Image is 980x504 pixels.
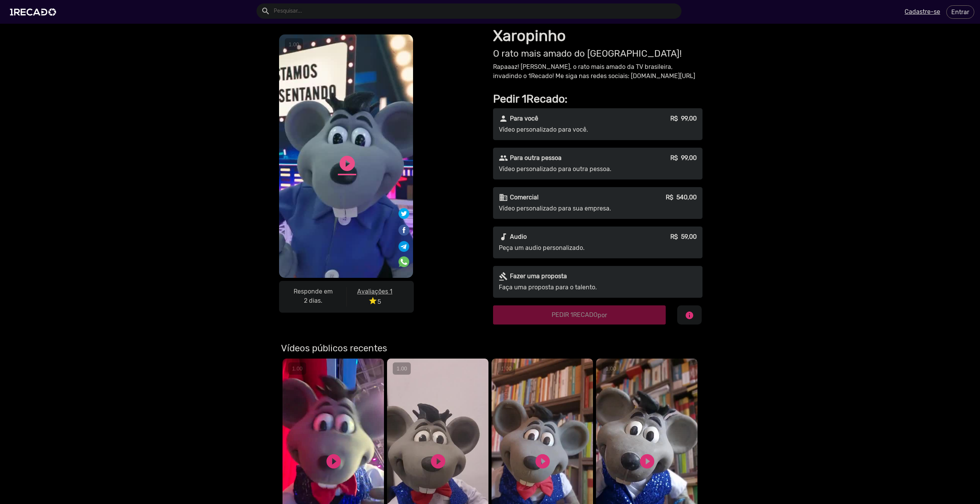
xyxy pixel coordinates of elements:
i: star [368,296,377,305]
p: Audio [510,232,527,241]
p: Responde em [285,287,341,296]
p: R$ 540,00 [666,193,697,202]
h3: Vídeos públicos recentes [281,343,699,354]
a: play_circle_filled [338,154,356,173]
u: Cadastre-se [905,8,940,15]
mat-icon: person [499,114,508,123]
a: Entrar [946,5,974,19]
p: Vídeo personalizado para você. [499,125,637,134]
a: play_circle_filled [325,453,342,470]
img: Compartilhe no whatsapp [399,256,409,267]
i: Share on Facebook [398,223,410,231]
p: Vídeo personalizado para sua empresa. [499,204,637,213]
input: Pesquisar... [268,3,681,19]
h1: Xaropinho [493,27,702,45]
b: 2 dias. [304,297,322,304]
mat-icon: info [685,311,694,320]
p: Para você [510,114,538,123]
h2: O rato mais amado do [GEOGRAPHIC_DATA]! [493,48,702,59]
button: Example home icon [258,4,272,17]
a: play_circle_filled [534,453,551,470]
i: Share on Twitter [399,209,409,217]
a: play_circle_filled [639,453,656,470]
img: Compartilhe no facebook [398,224,410,236]
mat-icon: audiotrack [499,232,508,241]
p: Rapaaaz! [PERSON_NAME], o rato mais amado da TV brasileira, invadindo o 1Recado! Me siga nas rede... [493,62,702,81]
span: por [598,312,607,319]
p: Faça uma proposta para o talento. [499,283,637,292]
mat-icon: people [499,153,508,163]
p: Para outra pessoa [510,153,562,163]
p: R$ 99,00 [670,153,697,163]
p: Vídeo personalizado para outra pessoa. [499,165,637,174]
mat-icon: Example home icon [261,7,270,16]
p: Comercial [510,193,539,202]
p: Fazer uma proposta [510,272,567,281]
mat-icon: business [499,193,508,202]
p: R$ 59,00 [670,232,697,241]
img: Compartilhe no twitter [399,208,409,219]
h2: Pedir 1Recado: [493,92,702,106]
mat-icon: gavel [499,272,508,281]
u: Avaliações 1 [357,288,392,295]
p: R$ 99,00 [670,114,697,123]
span: PEDIR 1RECADO [552,311,607,318]
i: Share on Telegram [399,240,409,247]
i: Share on WhatsApp [399,255,409,263]
p: Peça um audio personalizado. [499,243,637,253]
button: PEDIR 1RECADOpor [493,305,666,325]
span: 5 [368,298,381,305]
video: S1RECADO vídeos dedicados para fãs e empresas [279,34,413,278]
img: Compartilhe no telegram [399,241,409,252]
a: play_circle_filled [430,453,447,470]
